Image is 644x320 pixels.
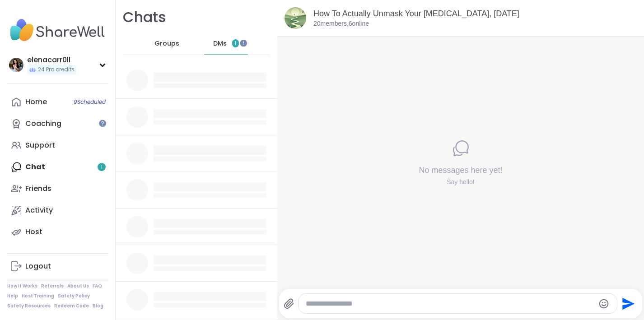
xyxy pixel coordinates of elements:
[93,283,102,289] a: FAQ
[25,261,51,271] div: Logout
[74,98,106,106] span: 9 Scheduled
[41,283,64,289] a: Referrals
[7,178,108,199] a: Friends
[313,19,369,28] p: 20 members, 6 online
[306,299,594,308] textarea: Type your message
[58,293,90,299] a: Safety Policy
[54,303,89,309] a: Redeem Code
[9,58,23,72] img: elenacarr0ll
[7,303,51,309] a: Safety Resources
[213,39,227,48] span: DMs
[25,227,42,237] div: Host
[7,134,108,156] a: Support
[99,120,106,127] iframe: Spotlight
[25,119,61,129] div: Coaching
[7,199,108,221] a: Activity
[25,205,53,215] div: Activity
[234,40,236,47] span: 1
[7,255,108,277] a: Logout
[22,293,54,299] a: Host Training
[7,113,108,134] a: Coaching
[285,7,306,29] img: How To Actually Unmask Your Autism, Sep 11
[93,303,103,309] a: Blog
[7,14,108,46] img: ShareWell Nav Logo
[154,39,179,48] span: Groups
[7,221,108,243] a: Host
[7,283,37,289] a: How It Works
[7,293,18,299] a: Help
[240,39,247,46] iframe: Spotlight
[419,177,502,186] div: Say hello!
[38,66,75,74] span: 24 Pro credits
[617,293,638,314] button: Send
[27,55,76,65] div: elenacarr0ll
[598,298,609,309] button: Emoji picker
[313,9,519,18] a: How To Actually Unmask Your [MEDICAL_DATA], [DATE]
[123,7,166,28] h1: Chats
[25,140,55,150] div: Support
[25,97,47,107] div: Home
[67,283,89,289] a: About Us
[7,91,108,113] a: Home9Scheduled
[25,184,51,194] div: Friends
[419,164,502,176] h4: No messages here yet!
